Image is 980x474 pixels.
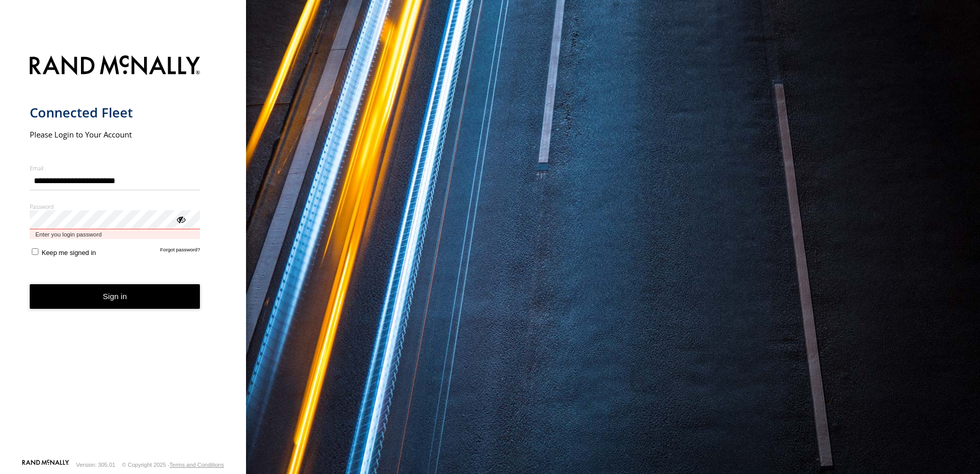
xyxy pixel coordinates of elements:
[30,229,200,239] span: Enter you login password
[30,203,200,210] label: Password
[30,53,200,80] img: Rand McNally
[30,129,200,140] h2: Please Login to Your Account
[42,249,96,256] span: Keep me signed in
[175,214,186,224] div: ViewPassword
[22,460,69,470] a: Visit our Website
[160,247,200,256] a: Forgot password?
[170,462,224,468] a: Terms and Conditions
[30,49,217,459] form: main
[76,462,115,468] div: Version: 305.01
[32,248,38,255] input: Keep me signed in
[30,284,200,309] button: Sign in
[30,164,200,172] label: Email
[122,462,224,468] div: © Copyright 2025 -
[30,104,200,121] h1: Connected Fleet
